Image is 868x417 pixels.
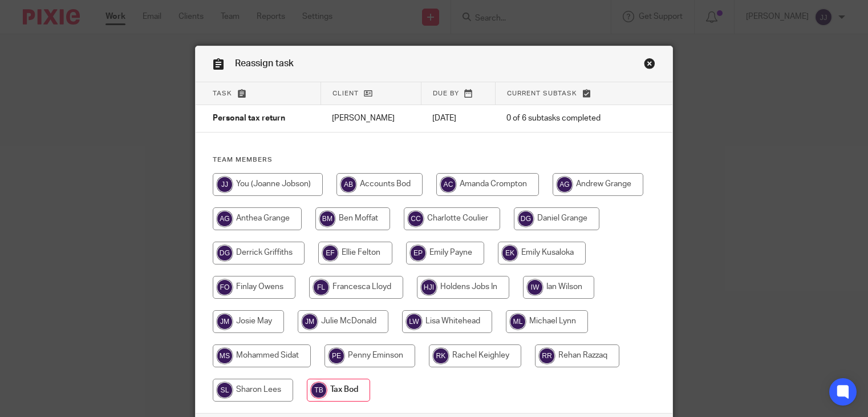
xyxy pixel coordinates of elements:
[644,58,655,73] a: Close this dialog window
[495,105,632,133] td: 0 of 6 subtasks completed
[213,115,285,123] span: Personal tax return
[332,90,359,97] span: Client
[213,155,655,165] h4: Team members
[235,59,294,68] span: Reassign task
[213,90,232,97] span: Task
[507,90,577,97] span: Current subtask
[332,113,409,124] p: [PERSON_NAME]
[432,113,484,124] p: [DATE]
[433,90,459,97] span: Due by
